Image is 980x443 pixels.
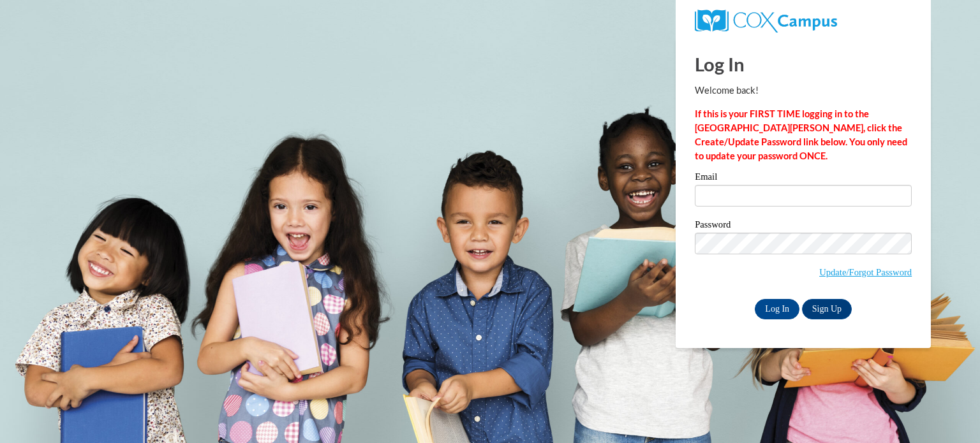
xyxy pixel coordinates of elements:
[695,15,837,25] a: COX Campus
[695,172,912,185] label: Email
[819,267,912,277] a: Update/Forgot Password
[755,299,799,319] input: Log In
[695,51,912,77] h1: Log In
[695,220,912,233] label: Password
[802,299,852,319] a: Sign Up
[695,10,837,33] img: COX Campus
[695,84,912,98] p: Welcome back!
[695,108,907,161] strong: If this is your FIRST TIME logging in to the [GEOGRAPHIC_DATA][PERSON_NAME], click the Create/Upd...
